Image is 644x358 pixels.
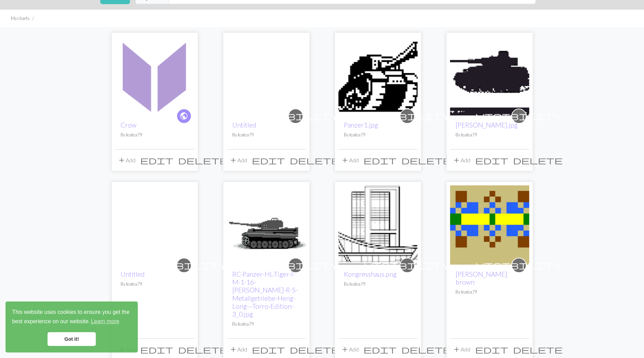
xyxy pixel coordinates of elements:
[115,185,194,265] img: Untitled
[140,345,173,354] span: edit
[90,316,120,327] a: learn more about cookies
[338,221,418,227] a: Kongresshaus.png
[253,109,339,123] i: private
[399,343,453,356] button: Delete
[361,343,399,356] button: Edit
[115,154,138,167] button: Add
[121,121,136,129] a: Crow
[253,260,339,270] span: visibility
[121,132,189,138] p: By lealea79
[364,109,450,123] i: private
[115,221,194,227] a: Untitled
[227,72,306,78] a: Untitled
[48,332,96,346] a: dismiss cookie message
[364,111,450,121] span: visibility
[227,185,306,265] img: RC-Panzer-HL-Tiger-I-M-1-16-Grau-R-S-Metallgetriebe-Heng-Long---Torro-Edition-3_0.jpg
[450,221,529,227] a: Sirdar Pullover brown
[232,321,300,327] p: By lealea79
[456,270,507,286] a: [PERSON_NAME] brown
[180,111,188,121] span: public
[249,343,287,356] button: Edit
[229,155,237,165] span: add
[121,270,145,278] a: Untitled
[12,308,131,327] span: This website uses cookies to ensure you get the best experience on our website.
[456,121,518,129] a: [PERSON_NAME].jpg
[341,345,349,354] span: add
[6,301,138,352] div: cookieconsent
[227,154,249,167] button: Add
[252,345,285,354] span: edit
[253,111,339,121] span: visibility
[364,258,450,272] i: private
[364,345,397,354] i: Edit
[476,109,562,123] i: private
[138,343,176,356] button: Edit
[511,343,565,356] button: Delete
[227,221,306,227] a: RC-Panzer-HL-Tiger-I-M-1-16-Grau-R-S-Metallgetriebe-Heng-Long---Torro-Edition-3_0.jpg
[140,345,173,354] i: Edit
[401,155,451,165] span: delete
[227,36,306,115] img: Untitled
[450,154,473,167] button: Add
[475,345,508,354] i: Edit
[176,154,230,167] button: Delete
[473,154,511,167] button: Edit
[513,345,563,354] span: delete
[178,155,228,165] span: delete
[121,281,189,287] p: By lealea79
[249,154,287,167] button: Edit
[252,156,285,164] i: Edit
[252,155,285,165] span: edit
[341,155,349,165] span: add
[475,155,508,165] span: edit
[140,156,173,164] i: Edit
[178,345,228,354] span: delete
[338,154,361,167] button: Add
[456,289,524,295] p: By lealea79
[11,15,30,22] li: My charts
[476,111,562,121] span: visibility
[290,155,339,165] span: delete
[452,155,461,165] span: add
[473,343,511,356] button: Edit
[338,185,418,265] img: Kongresshaus.png
[450,72,529,78] a: tiger kurz.jpg
[344,270,397,278] a: Kongresshaus.png
[252,345,285,354] i: Edit
[140,155,173,165] span: edit
[476,260,562,270] span: visibility
[364,155,397,165] span: edit
[511,154,565,167] button: Delete
[141,260,227,270] span: visibility
[475,156,508,164] i: Edit
[141,258,227,272] i: private
[475,345,508,354] span: edit
[513,155,563,165] span: delete
[361,154,399,167] button: Edit
[364,156,397,164] i: Edit
[176,343,230,356] button: Delete
[364,345,397,354] span: edit
[338,72,418,78] a: Panzer1.jpg
[287,154,342,167] button: Delete
[344,132,412,138] p: By lealea79
[344,121,378,129] a: Panzer1.jpg
[253,258,339,272] i: private
[232,270,298,318] a: RC-Panzer-HL-Tiger-I-M-1-16-[PERSON_NAME]-R-S-Metallgetriebe-Heng-Long---Torro-Edition-3_0.jpg
[138,154,176,167] button: Edit
[232,132,300,138] p: By lealea79
[364,260,450,270] span: visibility
[344,281,412,287] p: By lealea79
[450,343,473,356] button: Add
[176,109,192,124] a: public
[399,154,453,167] button: Delete
[476,258,562,272] i: private
[290,345,339,354] span: delete
[456,132,524,138] p: By lealea79
[287,343,342,356] button: Delete
[401,345,451,354] span: delete
[227,343,249,356] button: Add
[338,343,361,356] button: Add
[115,36,194,115] img: Crow
[338,36,418,115] img: Panzer1.jpg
